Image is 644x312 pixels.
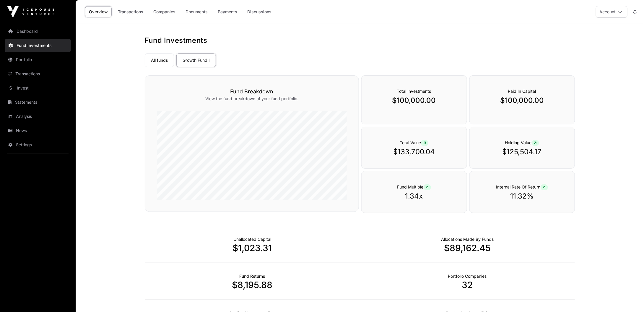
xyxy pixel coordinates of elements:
p: $100,000.00 [482,96,563,105]
p: $8,195.88 [145,279,360,290]
p: $125,504.17 [482,147,563,157]
p: Cash not yet allocated [233,236,271,242]
img: Icehouse Ventures Logo [7,6,54,18]
a: Overview [85,6,112,17]
h3: Fund Breakdown [157,87,347,96]
a: Analysis [5,110,71,123]
p: $100,000.00 [373,96,455,105]
a: Payments [214,6,241,17]
div: ` [469,75,575,124]
a: Companies [149,6,179,17]
a: Settings [5,138,71,151]
a: Transactions [5,67,71,80]
span: Total Value [400,140,428,145]
h1: Fund Investments [145,36,575,45]
button: Account [596,6,627,18]
span: Internal Rate Of Return [496,184,548,189]
a: Discussions [243,6,275,17]
p: 11.32% [482,191,563,201]
p: 1.34x [373,191,455,201]
span: Holding Value [505,140,539,145]
span: Total Investments [397,89,431,94]
p: View the fund breakdown of your fund portfolio. [157,96,347,102]
p: Capital Deployed Into Companies [441,236,494,242]
a: Portfolio [5,53,71,66]
p: 32 [360,279,575,290]
a: Fund Investments [5,39,71,52]
span: Fund Multiple [397,184,431,189]
p: Number of Companies Deployed Into [448,273,487,279]
p: $89,162.45 [360,243,575,253]
a: Growth Fund I [176,53,216,67]
p: $1,023.31 [145,243,360,253]
a: Statements [5,96,71,109]
span: Paid In Capital [508,89,536,94]
p: $133,700.04 [373,147,455,157]
a: Documents [182,6,212,17]
a: Dashboard [5,25,71,38]
a: All funds [145,53,174,67]
iframe: Chat Widget [614,284,644,312]
a: Transactions [114,6,147,17]
a: Invest [5,82,71,95]
p: Realised Returns from Funds [240,273,265,279]
a: News [5,124,71,137]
